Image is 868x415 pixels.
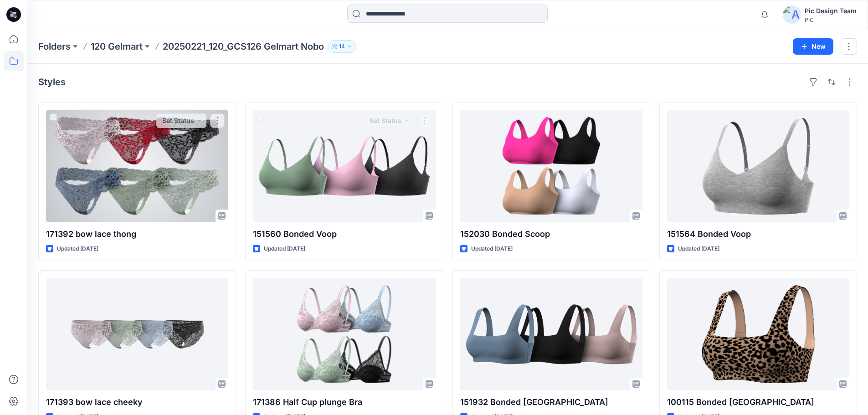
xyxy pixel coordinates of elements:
a: 120 Gelmart [91,40,143,53]
a: 151560 Bonded Voop [253,110,435,222]
p: 171386 Half Cup plunge Bra [253,396,435,409]
p: 152030 Bonded Scoop [460,228,642,241]
button: 14 [328,40,356,53]
a: 152030 Bonded Scoop [460,110,642,222]
a: Folders [38,40,71,53]
h4: Styles [38,77,66,87]
a: 151564 Bonded Voop [667,110,849,222]
p: 20250221_120_GCS126 Gelmart Nobo [163,40,324,53]
p: Updated [DATE] [57,244,98,254]
p: 151932 Bonded [GEOGRAPHIC_DATA] [460,396,642,409]
p: 151564 Bonded Voop [667,228,849,241]
p: 100115 Bonded [GEOGRAPHIC_DATA] [667,396,849,409]
a: 151932 Bonded Cradle Square Neck [460,278,642,390]
div: PIC [805,16,857,23]
p: Updated [DATE] [678,244,719,254]
a: 171393 bow lace cheeky [46,278,228,390]
div: Pic Design Team [805,5,857,16]
p: Updated [DATE] [471,244,513,254]
button: New [793,38,833,55]
a: 171392 bow lace thong [46,110,228,222]
img: avatar [783,5,801,24]
a: 171386 Half Cup plunge Bra [253,278,435,390]
p: 171392 bow lace thong [46,228,228,241]
p: 151560 Bonded Voop [253,228,435,241]
a: 100115 Bonded Cradle Square Neck [667,278,849,390]
p: 171393 bow lace cheeky [46,396,228,409]
p: 14 [339,41,345,51]
p: Updated [DATE] [264,244,305,254]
